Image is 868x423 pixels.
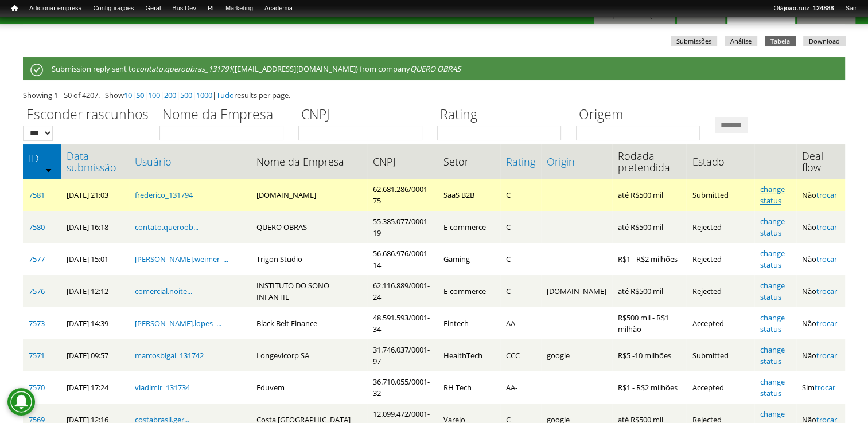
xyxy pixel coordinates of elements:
[438,144,500,179] th: Setor
[29,318,45,328] a: 7573
[438,275,500,307] td: E-commerce
[541,339,612,371] td: google
[815,382,835,393] a: trocar
[135,190,193,200] a: frederico_131794
[760,377,785,398] a: change status
[367,179,438,211] td: 62.681.286/0001-75
[135,286,192,296] a: comercial.noite...
[796,307,845,339] td: Não
[796,144,845,179] th: Deal flow
[612,179,686,211] td: até R$500 mil
[159,105,291,126] label: Nome da Empresa
[686,339,754,371] td: Submitted
[500,211,541,243] td: C
[796,179,845,211] td: Não
[500,371,541,404] td: AA-
[612,307,686,339] td: R$500 mil - R$1 milhão
[803,36,846,46] a: Download
[612,275,686,307] td: até R$500 mil
[61,211,129,243] td: [DATE] 16:18
[760,184,785,206] a: change status
[135,382,190,393] a: vladimir_131734
[438,371,500,404] td: RH Tech
[88,3,140,14] a: Configurações
[220,3,259,14] a: Marketing
[124,90,132,100] a: 10
[367,371,438,404] td: 36.710.055/0001-32
[816,254,837,264] a: trocar
[796,211,845,243] td: Não
[437,105,569,126] label: Rating
[180,90,192,100] a: 500
[135,156,245,167] a: Usuário
[23,57,845,80] div: Submission reply sent to ([EMAIL_ADDRESS][DOMAIN_NAME]) from company
[166,3,202,14] a: Bus Dev
[216,90,234,100] a: Tudo
[251,211,367,243] td: QUERO OBRAS
[251,243,367,275] td: Trigon Studio
[612,243,686,275] td: R$1 - R$2 milhões
[259,3,298,14] a: Academia
[686,144,754,179] th: Estado
[136,64,232,74] em: contato.queroobras_131791
[768,3,839,14] a: Olájoao.ruiz_124888
[541,275,612,307] td: [DOMAIN_NAME]
[29,254,45,264] a: 7577
[136,90,144,100] a: 50
[796,339,845,371] td: Não
[760,344,785,366] a: change status
[796,275,845,307] td: Não
[135,254,228,264] a: [PERSON_NAME].weimer_...
[500,243,541,275] td: C
[29,222,45,232] a: 7580
[686,371,754,404] td: Accepted
[61,179,129,211] td: [DATE] 21:03
[686,307,754,339] td: Accepted
[438,307,500,339] td: Fintech
[45,166,52,173] img: ordem crescente
[816,286,837,296] a: trocar
[251,339,367,371] td: Longevicorp SA
[251,144,367,179] th: Nome da Empresa
[547,156,606,167] a: Origin
[367,211,438,243] td: 55.385.077/0001-19
[24,3,88,14] a: Adicionar empresa
[29,286,45,296] a: 7576
[612,211,686,243] td: até R$500 mil
[725,36,757,46] a: Análise
[164,90,176,100] a: 200
[251,275,367,307] td: INSTITUTO DO SONO INFANTIL
[61,307,129,339] td: [DATE] 14:39
[251,179,367,211] td: [DOMAIN_NAME]
[410,64,461,74] em: QUERO OBRAS
[500,179,541,211] td: C
[61,243,129,275] td: [DATE] 15:01
[298,105,430,126] label: CNPJ
[438,339,500,371] td: HealthTech
[671,36,717,46] a: Submissões
[139,3,166,14] a: Geral
[438,243,500,275] td: Gaming
[612,339,686,371] td: R$5 -10 milhões
[251,307,367,339] td: Black Belt Finance
[23,105,152,126] label: Esconder rascunhos
[29,190,45,200] a: 7581
[500,275,541,307] td: C
[367,339,438,371] td: 31.746.037/0001-97
[816,350,837,361] a: trocar
[29,382,45,393] a: 7570
[135,222,198,232] a: contato.queroob...
[686,275,754,307] td: Rejected
[367,307,438,339] td: 48.591.593/0001-34
[839,3,862,14] a: Sair
[135,350,204,361] a: marcosbigal_131742
[506,156,535,167] a: Rating
[29,350,45,361] a: 7571
[367,275,438,307] td: 62.116.889/0001-24
[367,144,438,179] th: CNPJ
[438,179,500,211] td: SaaS B2B
[148,90,160,100] a: 100
[251,371,367,404] td: Eduvem
[760,248,785,270] a: change status
[816,222,837,232] a: trocar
